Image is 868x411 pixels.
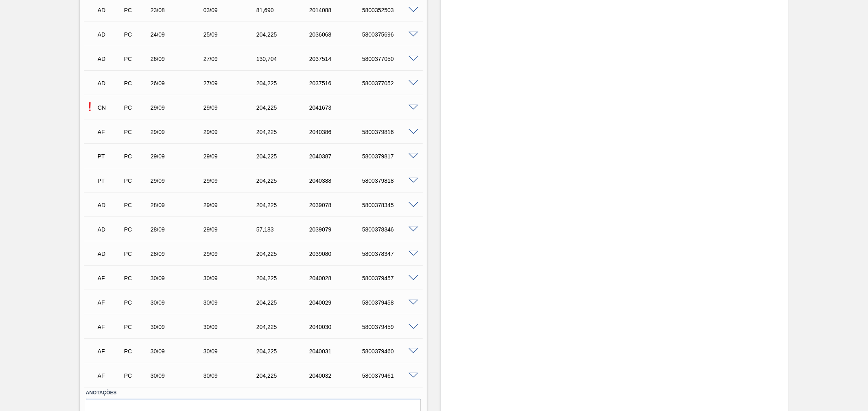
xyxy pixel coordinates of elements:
div: 29/09/2025 [149,177,208,184]
div: 81,690 [254,7,314,13]
p: AF [98,299,122,306]
div: 2040032 [307,372,367,379]
p: AD [98,226,122,233]
div: 5800379460 [360,348,420,355]
div: Pedido de Compra [122,348,150,355]
div: Pedido de Compra [122,372,150,379]
div: 204,225 [254,177,314,184]
div: Pedido de Compra [122,129,150,135]
div: Aguardando Descarga [96,26,124,43]
div: Aguardando Faturamento [96,367,124,385]
p: CN [98,104,122,111]
p: AD [98,56,122,62]
div: 26/09/2025 [149,80,208,87]
div: 204,225 [254,202,314,208]
div: 5800377050 [360,56,420,62]
div: 130,704 [254,56,314,62]
div: 29/09/2025 [201,251,261,257]
div: 2040031 [307,348,367,355]
div: 29/09/2025 [201,177,261,184]
div: 2036068 [307,31,367,38]
div: 29/09/2025 [201,129,261,135]
div: 204,225 [254,104,314,111]
div: 28/09/2025 [149,202,208,208]
div: 2040029 [307,299,367,306]
p: AD [98,7,122,13]
div: 2040028 [307,275,367,281]
div: 204,225 [254,251,314,257]
div: Aguardando Descarga [96,196,124,214]
div: 26/09/2025 [149,56,208,62]
div: 204,225 [254,80,314,87]
div: Aguardando Descarga [96,50,124,68]
div: 29/09/2025 [201,202,261,208]
div: 5800379817 [360,153,420,160]
div: 2040030 [307,324,367,330]
div: Pedido de Compra [122,299,150,306]
div: 5800379458 [360,299,420,306]
div: 30/09/2025 [201,275,261,281]
p: AF [98,324,122,330]
div: 2014088 [307,7,367,13]
div: 5800378346 [360,226,420,233]
div: 29/09/2025 [201,226,261,233]
div: Pedido de Compra [122,251,150,257]
p: PT [98,153,122,160]
div: 204,225 [254,348,314,355]
div: 5800379818 [360,177,420,184]
div: 30/09/2025 [201,348,261,355]
div: 204,225 [254,299,314,306]
p: AF [98,348,122,355]
div: 23/08/2025 [149,7,208,13]
p: AD [98,202,122,208]
div: 5800352503 [360,7,420,13]
div: 29/09/2025 [201,104,261,111]
div: Pedido de Compra [122,202,150,208]
div: 28/09/2025 [149,251,208,257]
div: 03/09/2025 [201,7,261,13]
div: 2039078 [307,202,367,208]
div: Pedido de Compra [122,275,150,281]
p: Pendente de aceite [84,100,96,115]
div: Aguardando Descarga [96,1,124,19]
div: Pedido de Compra [122,80,150,87]
div: 29/09/2025 [201,153,261,160]
div: Pedido em Trânsito [96,147,124,165]
p: AF [98,129,122,135]
div: 30/09/2025 [201,299,261,306]
div: 25/09/2025 [201,31,261,38]
div: 29/09/2025 [149,153,208,160]
div: 29/09/2025 [149,104,208,111]
div: Pedido de Compra [122,153,150,160]
div: 30/09/2025 [149,275,208,281]
p: AD [98,31,122,38]
div: 30/09/2025 [201,372,261,379]
div: 57,183 [254,226,314,233]
div: Pedido de Compra [122,104,150,111]
div: Aguardando Descarga [96,245,124,263]
div: Pedido de Compra [122,226,150,233]
div: Aguardando Faturamento [96,123,124,141]
div: Aguardando Faturamento [96,342,124,360]
div: 2041673 [307,104,367,111]
div: 30/09/2025 [149,324,208,330]
div: Pedido de Compra [122,31,150,38]
div: 2037514 [307,56,367,62]
div: Pedido de Compra [122,7,150,13]
div: Aguardando Descarga [96,221,124,238]
div: 204,225 [254,324,314,330]
div: 204,225 [254,153,314,160]
div: 27/09/2025 [201,56,261,62]
div: 5800379461 [360,372,420,379]
div: 5800379459 [360,324,420,330]
div: Pedido de Compra [122,56,150,62]
div: 29/09/2025 [149,129,208,135]
div: 5800379457 [360,275,420,281]
div: Pedido de Compra [122,177,150,184]
div: 30/09/2025 [149,348,208,355]
div: 2040387 [307,153,367,160]
div: Aguardando Faturamento [96,318,124,336]
div: 204,225 [254,31,314,38]
p: AD [98,80,122,87]
div: 30/09/2025 [201,324,261,330]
